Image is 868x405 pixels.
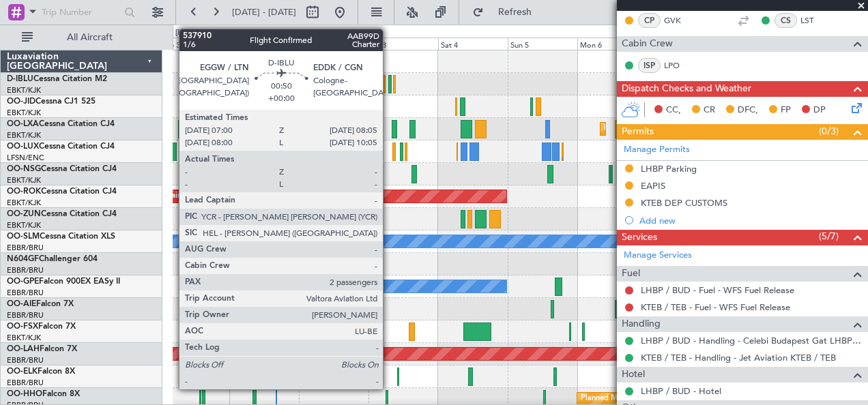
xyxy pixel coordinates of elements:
[368,37,438,50] div: Fri 3
[7,85,41,95] a: EBKT/KJK
[7,333,41,343] a: EBKT/KJK
[639,215,861,226] div: Add new
[641,385,721,397] a: LHBP / BUD - Hotel
[7,345,77,353] a: OO-LAHFalcon 7X
[7,255,39,263] span: N604GF
[641,197,727,209] div: KTEB DEP CUSTOMS
[438,37,508,50] div: Sat 4
[638,13,661,28] div: CP
[641,180,665,192] div: EAPIS
[7,165,117,173] a: OO-NSGCessna Citation CJ4
[7,288,44,298] a: EBBR/BRU
[7,187,117,196] a: OO-ROKCessna Citation CJ4
[775,13,797,28] div: CS
[7,390,42,398] span: OO-HHO
[641,163,697,175] div: LHBP Parking
[7,97,96,106] a: OO-JIDCessna CJ1 525
[7,220,41,230] a: EBKT/KJK
[7,322,76,331] a: OO-FSXFalcon 7X
[7,210,41,218] span: OO-ZUN
[622,230,657,245] span: Services
[577,37,647,50] div: Mon 6
[622,316,661,332] span: Handling
[7,300,74,308] a: OO-AIEFalcon 7X
[160,37,229,50] div: Tue 30
[641,301,790,313] a: KTEB / TEB - Fuel - WFS Fuel Release
[641,352,836,363] a: KTEB / TEB - Handling - Jet Aviation KTEB / TEB
[466,1,548,23] button: Refresh
[15,27,148,48] button: All Aircraft
[7,108,41,118] a: EBKT/KJK
[664,14,695,27] a: GVK
[624,249,692,262] a: Manage Services
[624,143,690,157] a: Manage Permits
[622,81,751,97] span: Dispatch Checks and Weather
[604,119,763,139] div: Planned Maint Kortrijk-[GEOGRAPHIC_DATA]
[7,265,44,275] a: EBBR/BRU
[7,130,41,140] a: EBKT/KJK
[622,36,673,52] span: Cabin Crew
[7,322,38,331] span: OO-FSX
[664,59,695,72] a: LPO
[7,210,117,218] a: OO-ZUNCessna Citation CJ4
[7,300,36,308] span: OO-AIE
[641,284,794,296] a: LHBP / BUD - Fuel - WFS Fuel Release
[819,229,839,243] span: (5/7)
[7,232,40,241] span: OO-SLM
[7,345,40,353] span: OO-LAH
[7,120,39,128] span: OO-LXA
[7,255,98,263] a: N604GFChallenger 604
[622,266,640,282] span: Fuel
[666,104,681,117] span: CC,
[7,367,75,376] a: OO-ELKFalcon 8X
[7,187,41,196] span: OO-ROK
[622,367,645,382] span: Hotel
[299,37,368,50] div: Thu 2
[7,175,41,185] a: EBKT/KJK
[508,37,577,50] div: Sun 5
[232,6,296,18] span: [DATE] - [DATE]
[7,243,44,253] a: EBBR/BRU
[738,104,758,117] span: DFC,
[781,104,791,117] span: FP
[819,124,839,138] span: (0/3)
[7,142,39,151] span: OO-LUX
[641,335,861,346] a: LHBP / BUD - Handling - Celebi Budapest Gat LHBP / BUD
[7,142,115,151] a: OO-LUXCessna Citation CJ4
[7,75,107,83] a: D-IBLUCessna Citation M2
[813,104,826,117] span: DP
[145,186,293,207] div: AOG Maint Kortrijk-[GEOGRAPHIC_DATA]
[7,153,44,163] a: LFSN/ENC
[302,276,362,297] div: No Crew Malaga
[231,27,255,39] div: [DATE]
[7,75,33,83] span: D-IBLU
[622,124,654,140] span: Permits
[7,310,44,320] a: EBBR/BRU
[7,277,120,286] a: OO-GPEFalcon 900EX EASy II
[7,97,35,106] span: OO-JID
[800,14,831,27] a: LST
[7,378,44,388] a: EBBR/BRU
[7,120,115,128] a: OO-LXACessna Citation CJ4
[7,165,41,173] span: OO-NSG
[175,27,199,39] div: [DATE]
[638,58,661,73] div: ISP
[7,232,115,241] a: OO-SLMCessna Citation XLS
[7,390,80,398] a: OO-HHOFalcon 8X
[7,198,41,208] a: EBKT/KJK
[487,7,544,17] span: Refresh
[35,33,144,42] span: All Aircraft
[7,367,38,376] span: OO-ELK
[704,104,715,117] span: CR
[42,2,120,22] input: Trip Number
[7,355,44,365] a: EBBR/BRU
[7,277,39,286] span: OO-GPE
[229,37,299,50] div: Wed 1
